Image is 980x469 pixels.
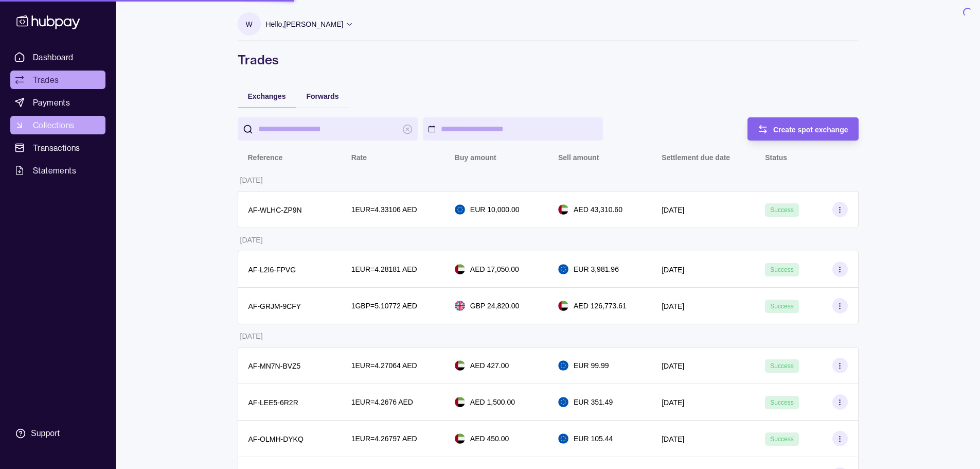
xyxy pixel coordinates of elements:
[662,362,684,370] p: [DATE]
[248,362,301,370] p: AF-MN7N-BVZ5
[10,116,105,134] a: Collections
[240,236,263,244] p: [DATE]
[662,153,730,162] p: Settlement due date
[574,396,613,408] p: EUR 351.49
[351,204,417,215] p: 1 EUR = 4.33106 AED
[238,51,859,68] h1: Trades
[662,302,684,310] p: [DATE]
[33,51,74,63] span: Dashboard
[240,176,263,184] p: [DATE]
[574,300,627,311] p: AED 126,773.61
[470,360,509,371] p: AED 427.00
[10,138,105,157] a: Transactions
[240,332,263,340] p: [DATE]
[770,436,793,443] span: Success
[10,93,105,112] a: Payments
[248,206,302,214] p: AF-WLHC-ZP9N
[470,433,509,444] p: AED 450.00
[351,300,417,311] p: 1 GBP = 5.10772 AED
[248,398,298,407] p: AF-LEE5-6R2R
[558,433,568,444] img: eu
[770,206,793,214] span: Success
[470,300,519,311] p: GBP 24,820.00
[558,264,568,274] img: eu
[747,117,859,141] button: Create spot exchange
[351,360,417,371] p: 1 EUR = 4.27064 AED
[455,360,465,371] img: ae
[773,126,848,134] span: Create spot exchange
[470,204,520,215] p: EUR 10,000.00
[470,264,519,275] p: AED 17,050.00
[266,19,344,30] p: Hello, [PERSON_NAME]
[770,362,793,370] span: Success
[574,433,613,444] p: EUR 105.44
[10,161,105,180] a: Statements
[455,204,465,215] img: eu
[455,301,465,311] img: gb
[33,142,80,154] span: Transactions
[662,206,684,214] p: [DATE]
[351,396,413,408] p: 1 EUR = 4.2676 AED
[455,433,465,444] img: ae
[33,119,74,131] span: Collections
[662,266,684,274] p: [DATE]
[248,153,283,162] p: Reference
[765,153,787,162] p: Status
[351,264,417,275] p: 1 EUR = 4.28181 AED
[558,301,568,311] img: ae
[248,92,286,100] span: Exchanges
[770,303,793,310] span: Success
[248,266,296,274] p: AF-L2I6-FPVG
[248,302,301,310] p: AF-GRJM-9CFY
[574,360,609,371] p: EUR 99.99
[455,153,496,162] p: Buy amount
[33,74,59,86] span: Trades
[770,399,793,406] span: Success
[574,264,619,275] p: EUR 3,981.96
[558,397,568,407] img: eu
[574,204,622,215] p: AED 43,310.60
[558,153,599,162] p: Sell amount
[258,117,397,141] input: search
[245,19,252,30] p: W
[455,264,465,274] img: ae
[351,153,367,162] p: Rate
[470,396,515,408] p: AED 1,500.00
[248,435,304,443] p: AF-OLMH-DYKQ
[662,435,684,443] p: [DATE]
[558,360,568,371] img: eu
[306,92,338,100] span: Forwards
[351,433,417,444] p: 1 EUR = 4.26797 AED
[33,164,76,177] span: Statements
[33,96,70,109] span: Payments
[558,204,568,215] img: ae
[10,423,105,444] a: Support
[10,71,105,89] a: Trades
[455,397,465,407] img: ae
[770,266,793,273] span: Success
[31,428,60,439] div: Support
[10,48,105,66] a: Dashboard
[662,398,684,407] p: [DATE]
